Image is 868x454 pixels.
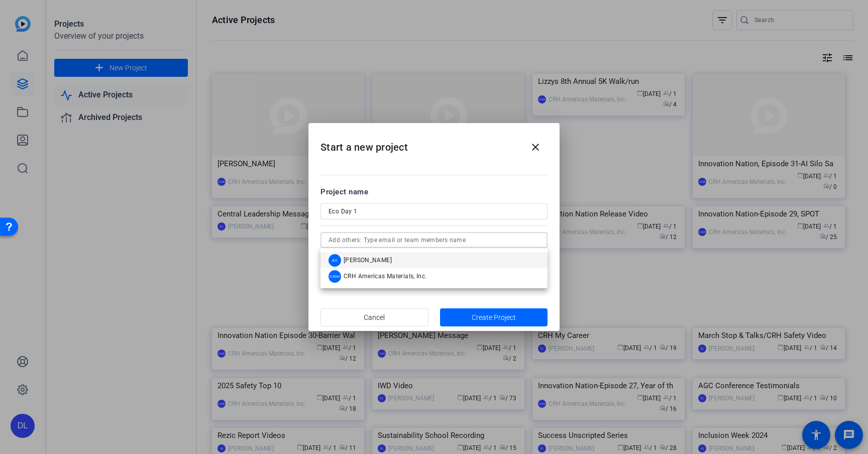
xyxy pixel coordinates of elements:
span: CRH Americas Materials, Inc. [344,272,427,280]
h2: Start a new project [308,123,560,164]
button: Create Project [440,308,548,326]
span: Cancel [364,308,385,327]
div: Project name [320,186,548,197]
input: Enter Project Name [329,205,539,217]
button: Cancel [320,308,428,326]
div: CAMI [329,270,341,283]
div: AS [329,254,341,267]
span: [PERSON_NAME] [344,256,392,264]
mat-icon: close [529,141,541,153]
span: Create Project [472,312,516,323]
input: Add others: Type email or team members name [329,234,539,246]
